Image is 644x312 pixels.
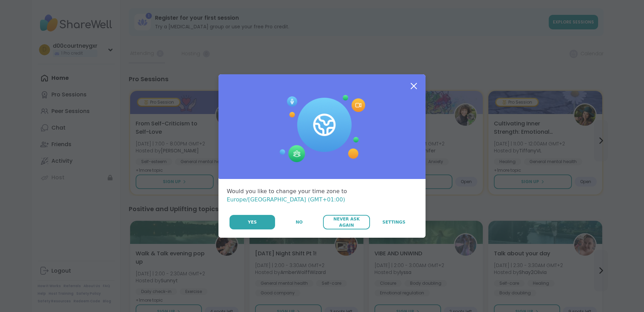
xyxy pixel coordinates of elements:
[323,215,370,229] button: Never Ask Again
[326,216,366,228] span: Never Ask Again
[371,215,417,229] a: Settings
[382,219,406,225] span: Settings
[230,215,275,229] button: Yes
[296,219,303,225] span: No
[227,196,345,203] span: Europe/[GEOGRAPHIC_DATA] (GMT+01:00)
[227,187,417,204] div: Would you like to change your time zone to
[276,215,322,229] button: No
[279,95,365,163] img: Session Experience
[248,219,257,225] span: Yes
